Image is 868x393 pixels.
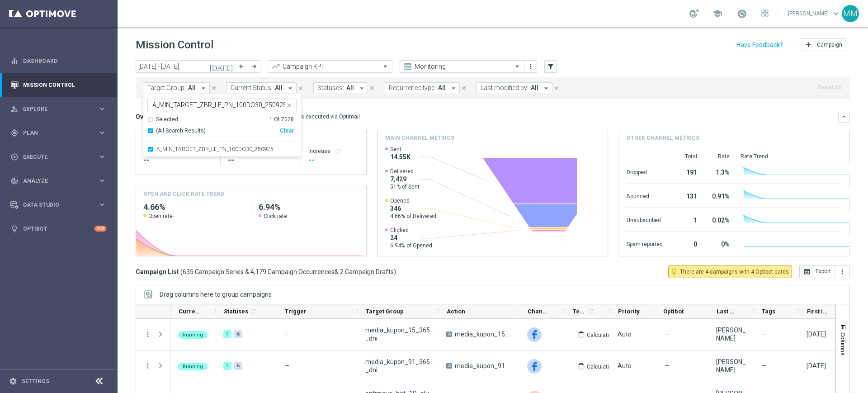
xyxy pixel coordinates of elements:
i: person_search [10,105,19,113]
div: Mission Control [10,81,107,89]
h4: Main channel metrics [385,134,454,142]
span: Priority [618,308,640,315]
div: 29 Sep 2025, Monday [807,330,826,338]
button: more_vert [835,265,850,278]
span: Opened [390,197,436,204]
i: close [211,85,217,91]
span: Click rate [264,213,287,220]
span: Drag columns here to group campaigns [160,291,272,298]
button: more_vert [144,362,152,370]
span: ( [180,268,183,276]
div: 1 Of 7028 [269,116,294,123]
div: Data Studio [10,201,98,209]
button: more_vert [144,330,152,338]
div: Dashboard [10,49,106,73]
i: refresh [250,308,257,315]
h1: Mission Control [136,38,213,52]
i: close [369,85,375,91]
button: lightbulb_outline There are 4 campaigns with 4 Optibot cards [668,265,792,278]
span: media_kupon_91_365_dni [455,362,512,370]
p: Calculating... [587,362,619,370]
span: Templates [573,308,586,315]
div: +10 [94,226,106,232]
i: arrow_drop_down [286,84,294,92]
i: keyboard_arrow_right [98,104,106,113]
i: trending_up [271,62,280,71]
span: 346 [390,204,436,213]
button: Recurrence type: All arrow_drop_down [385,82,460,94]
button: close [297,83,305,93]
button: keyboard_arrow_down [838,111,850,123]
span: 6.94% of Opened [390,242,432,249]
span: media_kupon_15_365_dni [455,330,512,338]
a: Optibot [23,217,94,241]
div: Dropped [627,164,663,179]
span: Trigger [285,308,307,315]
i: arrow_drop_down [542,84,550,92]
i: arrow_drop_down [358,84,366,92]
i: refresh [334,147,341,155]
div: Unsubscribed [627,212,663,227]
i: refresh [587,308,594,315]
button: Last modified by: All arrow_drop_down [476,82,552,94]
button: gps_fixed Plan keyboard_arrow_right [10,129,107,137]
button: close [368,83,376,93]
span: & [335,268,339,275]
i: close [297,85,304,91]
button: play_circle_outline Execute keyboard_arrow_right [10,153,107,161]
label: A_MIN_TARGET_ZBR_LE_PN_100DO30_250925 [156,147,274,152]
div: 6 [234,362,242,370]
span: — [284,362,289,369]
button: Target Group: All arrow_drop_down [143,82,210,94]
span: Delivered [390,168,420,175]
span: Channel [528,308,549,315]
div: Press SPACE to select this row. [136,319,170,350]
span: — [665,330,670,338]
i: preview [403,62,412,71]
div: Total [674,153,697,160]
span: — [761,330,766,338]
span: Statuses [224,308,248,315]
span: Current Status: [231,84,273,92]
div: Press SPACE to select this row. [136,350,170,382]
div: MM [842,5,859,22]
i: keyboard_arrow_right [98,176,106,185]
h3: Campaign List [136,268,396,276]
div: 0% [708,236,730,251]
div: Facebook Custom Audience [527,327,542,342]
button: Statuses: All arrow_drop_down [313,82,368,94]
div: -- [228,155,293,166]
div: track_changes Analyze keyboard_arrow_right [10,177,107,185]
span: All [188,84,196,92]
span: Sent [390,146,410,153]
button: arrow_forward [248,60,260,73]
i: gps_fixed [10,129,19,137]
div: Analyze [10,177,98,185]
span: school [712,9,722,19]
p: Calculating... [587,330,619,339]
span: First in Range [807,308,829,315]
span: Action [447,308,465,315]
button: Current Status: All arrow_drop_down [226,82,297,94]
span: All [346,84,354,92]
span: 635 Campaign Series & 4,179 Campaign Occurrences [183,268,335,276]
span: media_kupon_15_365_dni [365,326,431,342]
button: close [285,100,292,107]
span: keyboard_arrow_down [831,9,841,19]
i: keyboard_arrow_right [98,152,106,161]
div: 1 [223,330,231,338]
div: 29 Sep 2025, Monday [807,362,826,370]
div: Spam reported [627,236,663,251]
button: equalizer Dashboard [10,57,107,65]
i: arrow_drop_down [199,84,208,92]
a: Mission Control [23,73,106,97]
div: Plan [10,129,98,137]
i: close [461,85,467,91]
i: keyboard_arrow_right [98,128,106,137]
i: arrow_forward [251,63,257,70]
button: lightbulb Optibot +10 [10,225,107,232]
div: 1 [674,212,697,227]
